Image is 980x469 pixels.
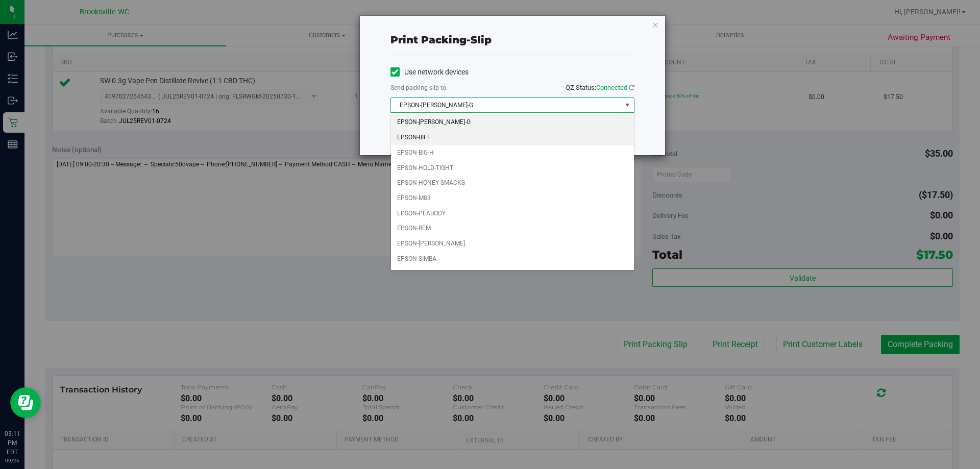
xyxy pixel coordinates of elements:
label: Use network devices [390,67,469,78]
li: EPSON-HONEY-SMACKS [391,176,634,191]
span: QZ Status: [566,84,634,91]
li: EPSON-HOLD-TIGHT [391,161,634,176]
li: EPSON-BIG-H [391,145,634,161]
span: Print packing-slip [390,34,492,46]
li: EPSON-[PERSON_NAME] [391,236,634,252]
li: EPSON-[PERSON_NAME]-G [391,115,634,130]
li: EPSON-SMEE [391,267,634,282]
label: Send packing-slip to: [390,83,448,92]
span: Connected [596,84,627,91]
span: select [621,98,633,112]
span: EPSON-[PERSON_NAME]-G [391,98,621,112]
li: EPSON-REM [391,221,634,236]
iframe: Resource center [10,387,41,418]
li: EPSON-SIMBA [391,252,634,267]
li: EPSON-BIFF [391,130,634,145]
li: EPSON-M83 [391,191,634,206]
li: EPSON-PEABODY [391,206,634,221]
